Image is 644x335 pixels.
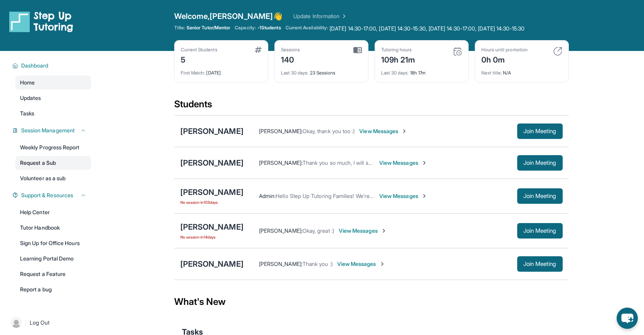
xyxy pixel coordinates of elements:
a: Request a Feature [15,267,91,281]
a: Volunteer as a sub [15,171,91,185]
img: card [353,47,362,54]
img: card [453,47,462,56]
span: Session Management [21,127,75,134]
div: Current Students [181,47,217,53]
button: Session Management [18,127,86,134]
span: Thank you :) [303,261,333,267]
span: Next title : [481,70,502,76]
button: chat-button [617,308,638,329]
div: 0h 0m [481,53,528,65]
img: Chevron-Right [381,228,387,234]
span: [PERSON_NAME] : [259,227,303,234]
span: View Messages [359,127,407,135]
button: Support & Resources [18,191,86,199]
a: Request a Sub [15,156,91,170]
a: Tutor Handbook [15,221,91,235]
div: Hours until promotion [481,47,528,53]
a: Home [15,76,91,90]
a: |Log Out [8,314,91,331]
div: [PERSON_NAME] [180,222,244,232]
span: [PERSON_NAME] : [259,159,303,166]
span: Log Out [30,319,50,327]
span: Last 30 days : [281,70,309,76]
span: View Messages [379,192,427,200]
a: Weekly Progress Report [15,140,91,154]
span: Senior Tutor/Mentor [187,25,230,31]
span: View Messages [337,260,385,268]
span: Last 30 days : [381,70,409,76]
div: 5 [181,53,217,65]
div: 109h 21m [381,53,415,65]
a: Update Information [293,12,347,20]
span: [PERSON_NAME] : [259,261,303,267]
div: [PERSON_NAME] [180,157,244,168]
button: Join Meeting [517,223,563,239]
span: Thank you so much, I will see him at 4:30 :) [303,159,408,166]
img: card [255,47,262,53]
span: Welcome, [PERSON_NAME] 👋 [174,11,283,22]
button: Join Meeting [517,124,563,139]
div: [PERSON_NAME] [180,187,244,198]
button: Join Meeting [517,188,563,204]
img: Chevron-Right [421,193,427,199]
span: View Messages [339,227,387,235]
span: No session in 103 days [180,199,244,205]
img: logo [9,11,73,32]
span: Okay, thank you too :) [303,128,355,134]
span: No session in 14 days [180,234,244,240]
div: What's New [174,285,569,319]
span: Dashboard [21,62,49,69]
a: Tasks [15,107,91,120]
div: 140 [281,53,300,65]
div: N/A [481,65,562,76]
div: [PERSON_NAME] [180,259,244,269]
div: Tutoring hours [381,47,415,53]
span: [PERSON_NAME] : [259,128,303,134]
button: Join Meeting [517,256,563,272]
span: [DATE] 14:30-17:00, [DATE] 14:30-15:30, [DATE] 14:30-17:00, [DATE] 14:30-15:30 [330,25,525,32]
a: Help Center [15,205,91,219]
span: View Messages [379,159,427,167]
span: Capacity: [235,25,256,31]
a: Updates [15,91,91,105]
span: Updates [20,94,41,102]
img: Chevron-Right [379,261,385,267]
div: 18h 17m [381,65,462,76]
button: Dashboard [18,62,86,69]
div: 23 Sessions [281,65,362,76]
span: Okay, great :) [303,227,334,234]
a: Report a bug [15,283,91,296]
span: Join Meeting [523,161,557,165]
div: [DATE] [181,65,262,76]
span: Home [20,79,35,86]
a: Sign Up for Office Hours [15,236,91,250]
span: Current Availability: [286,25,328,32]
div: Sessions [281,47,300,53]
span: Join Meeting [523,194,557,198]
span: Admin : [259,193,276,199]
button: Join Meeting [517,155,563,171]
span: Title: [174,25,185,31]
span: First Match : [181,70,205,76]
span: Join Meeting [523,262,557,266]
span: Join Meeting [523,129,557,134]
img: Chevron Right [340,12,347,20]
a: Learning Portal Demo [15,252,91,266]
div: Students [174,98,569,115]
span: -1 Students [257,25,281,31]
span: Tasks [20,110,34,117]
div: [PERSON_NAME] [180,126,244,137]
span: Join Meeting [523,228,557,233]
img: user-img [11,317,22,328]
img: Chevron-Right [401,128,407,134]
span: Support & Resources [21,191,73,199]
img: card [553,47,562,56]
span: | [25,318,27,327]
img: Chevron-Right [421,160,427,166]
